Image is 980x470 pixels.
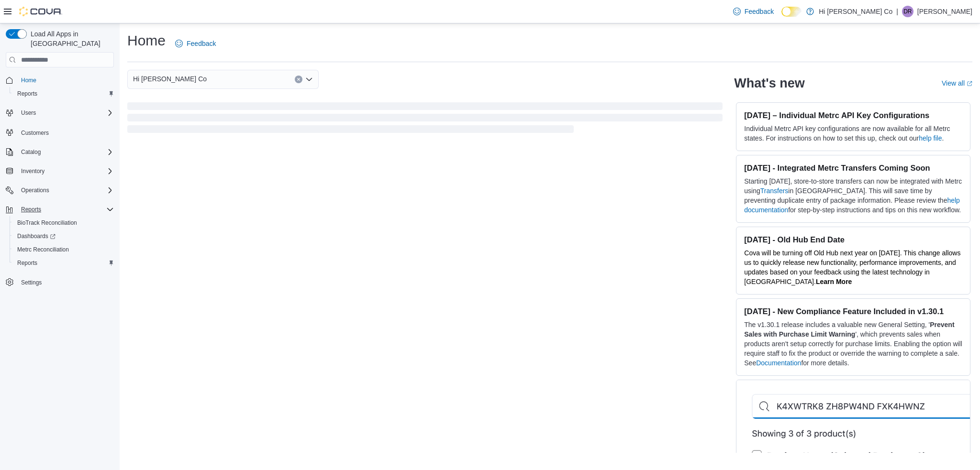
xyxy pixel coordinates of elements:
h2: What's new [734,76,804,91]
svg: External link [967,81,972,87]
h3: [DATE] - Old Hub End Date [744,235,962,244]
span: Customers [17,126,114,138]
span: Reports [21,206,41,213]
span: Settings [21,279,42,286]
button: Reports [2,203,118,216]
h1: Home [127,31,166,50]
strong: Prevent Sales with Purchase Limit Warning [744,321,954,338]
p: The v1.30.1 release includes a valuable new General Setting, ' ', which prevents sales when produ... [744,320,962,368]
span: Home [17,74,114,86]
span: Dashboards [13,230,114,242]
span: Operations [17,185,114,196]
button: Operations [17,185,53,196]
a: help file [919,134,942,142]
a: Learn More [816,278,852,285]
span: Dashboards [17,232,56,240]
button: Settings [2,275,118,289]
span: DR [903,6,912,17]
a: help documentation [744,197,960,214]
button: BioTrack Reconciliation [10,216,118,230]
button: Reports [10,256,118,270]
span: Reports [13,88,114,99]
span: Settings [17,276,114,288]
button: Inventory [2,164,118,178]
a: Customers [17,127,53,139]
span: Metrc Reconciliation [13,244,114,255]
span: BioTrack Reconciliation [13,217,114,229]
h3: [DATE] - New Compliance Feature Included in v1.30.1 [744,306,962,316]
input: Dark Mode [781,7,802,17]
button: Home [2,73,118,87]
button: Customers [2,125,118,139]
div: Daniel Rivera [902,6,913,17]
span: Reports [17,90,37,98]
span: Inventory [21,167,45,175]
h3: [DATE] – Individual Metrc API Key Configurations [744,110,962,120]
button: Catalog [2,145,118,159]
span: Home [21,77,36,84]
span: Catalog [17,146,114,158]
span: Inventory [17,165,114,177]
span: Cova will be turning off Old Hub next year on [DATE]. This change allows us to quickly release ne... [744,249,960,285]
button: Reports [17,204,45,215]
span: Reports [17,259,37,267]
span: Feedback [187,39,216,48]
a: Dashboards [13,230,59,242]
a: Home [17,75,40,86]
span: Metrc Reconciliation [17,246,69,253]
span: Loading [127,104,723,135]
nav: Complex example [6,69,114,314]
button: Inventory [17,165,48,177]
h3: [DATE] - Integrated Metrc Transfers Coming Soon [744,163,962,173]
button: Catalog [17,146,45,158]
span: Reports [17,204,114,215]
button: Clear input [295,76,302,83]
span: Catalog [21,148,41,156]
a: Feedback [171,34,220,53]
button: Users [2,106,118,120]
a: Transfers [760,187,789,195]
button: Operations [2,184,118,197]
a: Documentation [756,359,801,367]
span: Dark Mode [781,17,782,17]
span: Reports [13,257,114,269]
a: View allExternal link [942,79,972,87]
span: Operations [21,186,49,194]
p: [PERSON_NAME] [917,6,972,17]
span: Users [21,109,36,117]
span: Feedback [745,7,774,16]
a: BioTrack Reconciliation [13,217,81,229]
button: Metrc Reconciliation [10,243,118,256]
span: Customers [21,129,49,137]
p: Starting [DATE], store-to-store transfers can now be integrated with Metrc using in [GEOGRAPHIC_D... [744,176,962,215]
a: Reports [13,88,41,99]
button: Users [17,107,40,119]
a: Dashboards [10,230,118,243]
p: Individual Metrc API key configurations are now available for all Metrc states. For instructions ... [744,124,962,143]
p: | [896,6,898,17]
a: Feedback [729,2,778,21]
a: Settings [17,277,45,288]
span: Users [17,107,114,119]
span: Hi [PERSON_NAME] Co [133,73,207,85]
span: BioTrack Reconciliation [17,219,77,227]
button: Open list of options [305,76,313,83]
a: Reports [13,257,41,269]
img: Cova [19,7,62,16]
button: Reports [10,87,118,100]
span: Load All Apps in [GEOGRAPHIC_DATA] [27,29,114,48]
a: Metrc Reconciliation [13,244,73,255]
p: Hi [PERSON_NAME] Co [819,6,892,17]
